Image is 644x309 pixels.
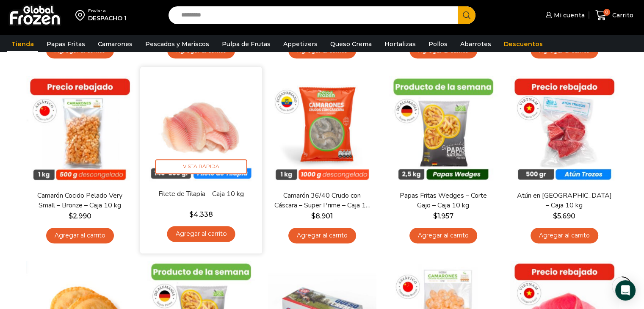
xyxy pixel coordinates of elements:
a: Papas Fritas [42,36,89,52]
span: Carrito [610,11,633,19]
a: Mi cuenta [543,7,585,24]
bdi: 4.338 [189,210,213,218]
a: Agregar al carrito: “Atún en Trozos - Caja 10 kg” [531,228,598,243]
a: Atún en [GEOGRAPHIC_DATA] – Caja 10 kg [515,191,613,210]
span: Vista Rápida [155,159,247,174]
bdi: 1.957 [433,212,453,220]
a: Pollos [424,36,452,52]
span: $ [311,212,315,220]
a: Agregar al carrito: “Camarón Cocido Pelado Very Small - Bronze - Caja 10 kg” [46,228,114,243]
a: Pulpa de Frutas [218,36,275,52]
a: Filete de Tilapia – Caja 10 kg [152,189,250,199]
a: Agregar al carrito: “Papas Fritas Wedges – Corte Gajo - Caja 10 kg” [409,228,477,243]
a: 0 Carrito [593,6,636,25]
span: $ [189,210,193,218]
span: $ [69,212,73,220]
img: address-field-icon.svg [75,8,88,22]
a: Appetizers [279,36,322,52]
a: Queso Crema [326,36,376,52]
span: $ [553,212,557,220]
a: Camarón 36/40 Crudo con Cáscara – Super Prime – Caja 10 kg [273,191,370,210]
a: Abarrotes [456,36,495,52]
span: 0 [603,9,610,16]
a: Papas Fritas Wedges – Corte Gajo – Caja 10 kg [394,191,492,210]
div: Enviar a [88,8,127,14]
a: Descuentos [500,36,547,52]
a: Tienda [7,36,38,52]
a: Camarones [94,36,137,52]
bdi: 8.901 [311,212,333,220]
span: $ [433,212,437,220]
span: Mi cuenta [552,11,585,19]
div: Open Intercom Messenger [615,280,636,301]
a: Camarón Cocido Pelado Very Small – Bronze – Caja 10 kg [31,191,128,210]
button: Search button [458,6,475,24]
a: Agregar al carrito: “Filete de Tilapia - Caja 10 kg” [167,226,235,242]
bdi: 2.990 [69,212,91,220]
bdi: 5.690 [553,212,575,220]
a: Hortalizas [380,36,420,52]
div: DESPACHO 1 [88,14,127,22]
a: Pescados y Mariscos [141,36,213,52]
a: Agregar al carrito: “Camarón 36/40 Crudo con Cáscara - Super Prime - Caja 10 kg” [288,228,356,243]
